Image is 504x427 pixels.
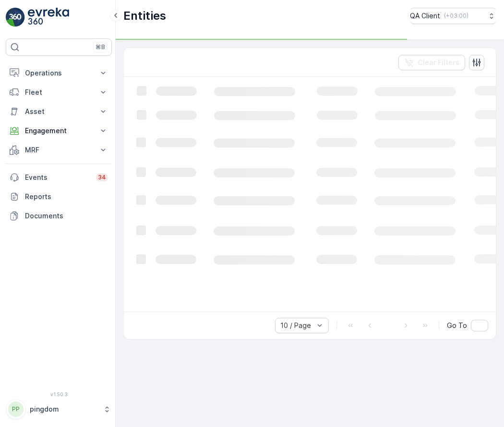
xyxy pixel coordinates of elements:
[6,102,112,121] button: Asset
[25,145,93,155] p: MRF
[8,402,24,417] div: PP
[6,121,112,140] button: Engagement
[96,43,105,51] p: ⌘B
[123,8,166,24] p: Entities
[25,192,108,201] p: Reports
[6,399,112,419] button: PPpingdom
[418,58,459,67] p: Clear Filters
[25,88,93,97] p: Fleet
[6,83,112,102] button: Fleet
[25,173,90,182] p: Events
[6,168,112,187] a: Events34
[25,126,93,136] p: Engagement
[447,321,467,330] span: Go To
[25,68,93,78] p: Operations
[444,12,468,20] p: ( +03:00 )
[98,174,106,181] p: 34
[6,63,112,83] button: Operations
[30,404,98,414] p: pingdom
[28,8,69,27] img: logo_light-DOdMpM7g.png
[25,107,93,116] p: Asset
[6,206,112,226] a: Documents
[398,55,465,70] button: Clear Filters
[6,187,112,206] a: Reports
[6,391,112,397] span: v 1.50.3
[410,8,496,24] button: QA Client(+03:00)
[6,8,25,27] img: logo
[410,11,440,21] p: QA Client
[25,211,108,221] p: Documents
[6,140,112,160] button: MRF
